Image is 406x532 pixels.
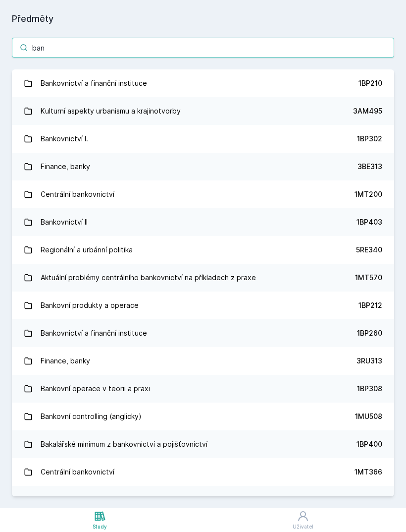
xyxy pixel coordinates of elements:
div: 1MT570 [355,273,382,283]
div: 1BP212 [358,300,382,310]
div: 1BP427 [356,495,382,505]
div: 1BP302 [357,134,382,144]
div: 1BP400 [356,439,382,449]
div: 1BP403 [356,217,382,227]
a: Mikroekonomie bankovnictví 1BP427 [12,486,394,514]
a: Bankovnictví a finanční instituce 1BP210 [12,69,394,97]
div: Aktuální problémy centrálního bankovnictví na příkladech z praxe [41,268,256,288]
a: Bankovnictví I. 1BP302 [12,125,394,153]
div: 5RE340 [356,245,382,255]
div: Finance, banky [41,351,90,371]
div: Centrální bankovnictví [41,184,114,204]
div: Bankovní operace v teorii a praxi [41,379,150,399]
div: Bankovnictví a finanční instituce [41,323,147,343]
div: Centrální bankovnictví [41,462,114,482]
div: 1MT200 [355,189,382,199]
input: Název nebo ident předmětu… [12,38,394,58]
div: 1MU508 [355,412,382,421]
a: Bankovní controlling (anglicky) 1MU508 [12,403,394,430]
div: 1BP308 [357,384,382,394]
div: Uživatel [293,523,313,531]
a: Regionální a urbánní politika 5RE340 [12,236,394,264]
div: Finance, banky [41,157,90,177]
a: Bankovní operace v teorii a praxi 1BP308 [12,375,394,403]
div: Study [93,523,107,531]
a: Kulturní aspekty urbanismu a krajinotvorby 3AM495 [12,97,394,125]
div: Bakalářské minimum z bankovnictví a pojišťovnictví [41,434,207,454]
a: Centrální bankovnictví 1MT200 [12,180,394,208]
a: Bankovnictví II 1BP403 [12,208,394,236]
div: 3RU313 [356,356,382,366]
div: 3BE313 [357,162,382,172]
a: Finance, banky 3RU313 [12,347,394,375]
div: Bankovní produkty a operace [41,296,139,315]
div: 1BP210 [358,78,382,88]
div: Mikroekonomie bankovnictví [41,490,135,510]
a: Finance, banky 3BE313 [12,153,394,180]
a: Centrální bankovnictví 1MT366 [12,458,394,486]
a: Bankovní produkty a operace 1BP212 [12,292,394,319]
div: Kulturní aspekty urbanismu a krajinotvorby [41,101,181,121]
h1: Předměty [12,12,394,26]
a: Aktuální problémy centrálního bankovnictví na příkladech z praxe 1MT570 [12,264,394,292]
a: Bakalářské minimum z bankovnictví a pojišťovnictví 1BP400 [12,430,394,458]
div: 1MT366 [355,467,382,477]
a: Bankovnictví a finanční instituce 1BP260 [12,319,394,347]
div: Regionální a urbánní politika [41,240,133,260]
div: Bankovnictví I. [41,129,88,149]
div: 3AM495 [353,106,382,116]
div: Bankovní controlling (anglicky) [41,407,142,426]
div: 1BP260 [357,328,382,338]
div: Bankovnictví a finanční instituce [41,73,147,93]
div: Bankovnictví II [41,212,88,232]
